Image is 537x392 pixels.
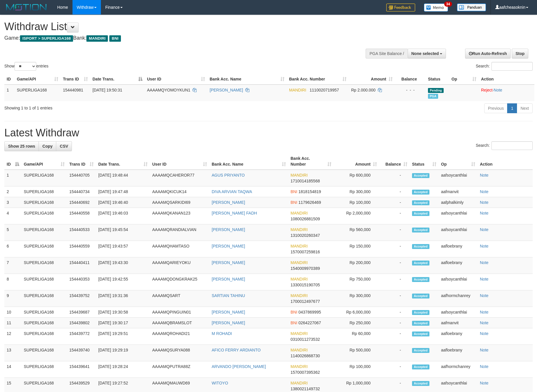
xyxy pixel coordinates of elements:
th: Date Trans.: activate to sort column descending [90,74,145,85]
a: 1 [507,103,517,113]
span: MANDIRI [291,348,308,352]
a: Note [480,348,489,352]
a: Note [480,211,489,215]
a: Note [480,260,489,265]
a: M ROHADI [212,331,232,336]
span: MANDIRI [291,293,308,298]
div: PGA Site Balance / [366,49,407,58]
a: Next [517,103,533,113]
th: Action [478,153,533,170]
td: Rp 300,000 [334,186,379,197]
td: SUPERLIGA168 [21,318,67,328]
td: AAAAMQCAHEROR77 [150,170,209,186]
a: Copy [39,141,56,151]
td: AAAAMQSART [150,290,209,307]
td: 7 [4,257,21,274]
td: AAAAMQSURYA088 [150,345,209,361]
td: aafloebrany [439,328,478,345]
td: SUPERLIGA168 [21,224,67,241]
span: Copy 0437869995 to clipboard [298,310,321,314]
td: aafsoycanthlai [439,307,478,318]
td: 8 [4,274,21,290]
span: Copy 1570007259816 to clipboard [291,250,320,254]
td: [DATE] 19:48:44 [96,170,150,186]
td: - [379,224,410,241]
td: · [479,85,534,101]
span: Copy 1818154819 to clipboard [298,189,321,194]
span: MANDIRI [291,260,308,265]
a: [PERSON_NAME] [212,277,245,281]
td: - [379,345,410,361]
td: 12 [4,328,21,345]
td: SUPERLIGA168 [21,197,67,208]
td: 154440533 [67,224,96,241]
span: Accepted [412,348,429,353]
span: BNI [109,35,121,42]
td: aafmanvit [439,186,478,197]
td: 9 [4,290,21,307]
span: Copy 1540009970389 to clipboard [291,266,320,271]
th: User ID: activate to sort column ascending [150,153,209,170]
td: - [379,241,410,257]
td: - [379,318,410,328]
label: Search: [476,141,533,150]
td: SUPERLIGA168 [21,208,67,224]
td: 154440705 [67,170,96,186]
span: MANDIRI [289,88,306,92]
td: Rp 600,000 [334,170,379,186]
a: Note [480,310,489,314]
td: SUPERLIGA168 [21,257,67,274]
span: MANDIRI [291,331,308,336]
span: MANDIRI [291,211,308,215]
td: 154440692 [67,197,96,208]
td: SUPERLIGA168 [21,361,67,378]
td: [DATE] 19:43:30 [96,257,150,274]
a: WITOYO [212,381,228,385]
td: Rp 6,000,000 [334,307,379,318]
td: AAAAMQHAMTASO [150,241,209,257]
td: [DATE] 19:28:24 [96,361,150,378]
th: ID: activate to sort column descending [4,153,21,170]
td: 1 [4,170,21,186]
td: 154440411 [67,257,96,274]
span: ISPORT > SUPERLIGA168 [20,35,73,42]
td: 154440734 [67,186,96,197]
td: 4 [4,208,21,224]
a: Stop [512,49,528,58]
td: Rp 100,000 [334,361,379,378]
span: Copy 1570007395362 to clipboard [291,370,320,375]
td: 3 [4,197,21,208]
span: Copy [42,144,52,149]
a: CSV [56,141,72,151]
td: [DATE] 19:43:57 [96,241,150,257]
td: aafsoycanthlai [439,170,478,186]
a: Note [480,200,489,205]
td: aafphalkimly [439,197,478,208]
td: [DATE] 19:46:03 [96,208,150,224]
span: Accepted [412,364,429,369]
a: [PERSON_NAME] [212,260,245,265]
td: aafloebrany [439,345,478,361]
td: aafhormchanrey [439,361,478,378]
td: Rp 250,000 [334,318,379,328]
span: 34 [444,1,452,7]
span: Copy 0264227067 to clipboard [298,320,321,325]
th: Status: activate to sort column ascending [410,153,439,170]
td: 154439687 [67,307,96,318]
th: Trans ID: activate to sort column ascending [61,74,90,85]
span: Accepted [412,228,429,232]
h4: Game: Bank: [4,35,352,41]
td: [DATE] 19:47:48 [96,186,150,197]
a: [PERSON_NAME] [212,310,245,314]
span: None selected [411,51,439,56]
th: Op: activate to sort column ascending [449,74,479,85]
a: Run Auto-Refresh [465,49,511,58]
td: - [379,328,410,345]
div: - - - [397,87,423,93]
label: Search: [476,62,533,71]
th: Game/API: activate to sort column ascending [21,153,67,170]
span: Accepted [412,173,429,178]
td: 154439740 [67,345,96,361]
th: Trans ID: activate to sort column ascending [67,153,96,170]
select: Showentries [14,62,36,71]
